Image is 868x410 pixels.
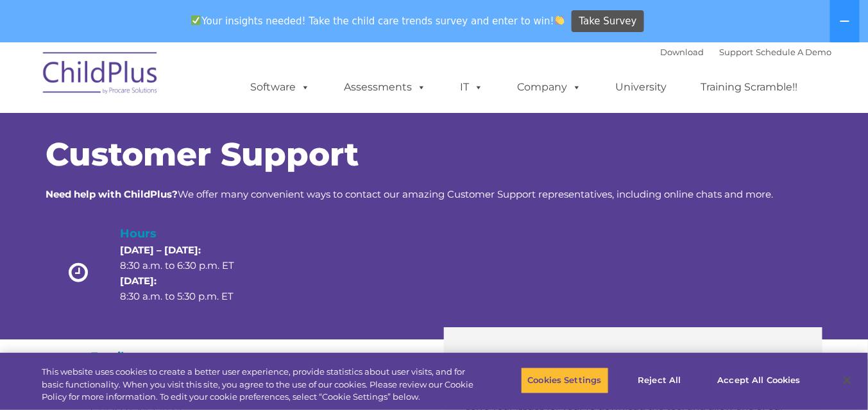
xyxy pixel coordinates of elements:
font: | [661,47,832,57]
img: ✅ [191,15,201,25]
h4: Email [46,350,425,364]
a: Software [238,74,323,100]
a: University [603,74,680,100]
a: Support [720,47,754,57]
strong: [DATE] – [DATE]: [120,244,201,256]
img: ChildPlus by Procare Solutions [37,43,165,107]
img: 👏 [555,15,565,25]
a: Schedule A Demo [756,47,832,57]
a: IT [448,74,497,100]
span: Your insights needed! Take the child care trends survey and enter to win! [186,8,570,33]
a: Assessments [332,74,439,100]
button: Close [833,366,862,395]
button: Accept All Cookies [711,367,808,394]
button: Cookies Settings [521,367,609,394]
div: This website uses cookies to create a better user experience, provide statistics about user visit... [42,366,477,404]
a: Download [661,47,704,57]
span: We offer many convenient ways to contact our amazing Customer Support representatives, including ... [46,188,774,200]
strong: Need help with ChildPlus? [46,188,178,200]
span: Take Survey [579,10,637,33]
p: 8:30 a.m. to 6:30 p.m. ET 8:30 a.m. to 5:30 p.m. ET [120,243,256,304]
a: Company [505,74,595,100]
button: Reject All [620,367,700,394]
a: Training Scramble!! [688,74,811,100]
a: Take Survey [572,10,644,33]
h4: Hours [120,225,256,243]
strong: [DATE]: [120,275,157,287]
span: Customer Support [46,135,359,174]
